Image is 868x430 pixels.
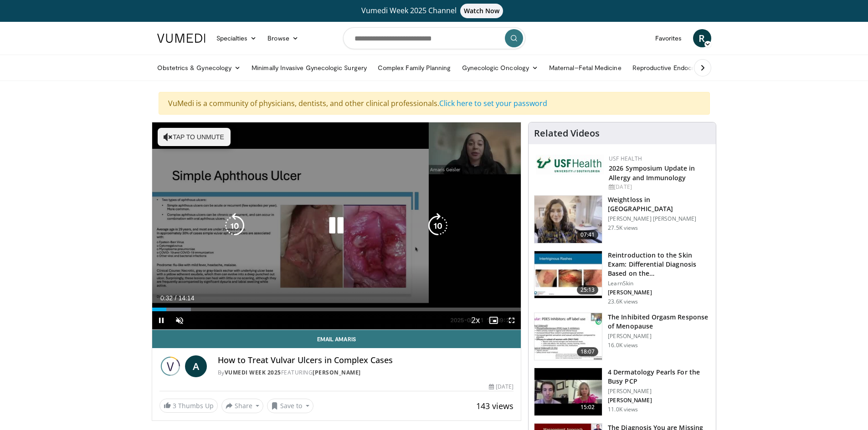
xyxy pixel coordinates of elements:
[489,383,514,391] div: [DATE]
[608,224,638,232] p: 27.5K views
[608,215,710,223] p: [PERSON_NAME] [PERSON_NAME]
[608,298,638,305] p: 23.6K views
[466,311,484,329] button: Playback Rate
[178,294,194,302] span: 14:14
[577,285,599,294] span: 25:13
[159,92,710,115] div: VuMedi is a community of physicians, dentists, and other clinical professionals.
[693,29,711,47] a: R
[609,164,695,182] a: 2026 Symposium Update in Allergy and Immunology
[476,400,514,411] span: 143 views
[544,59,627,77] a: Maternal–Fetal Medicine
[152,311,170,329] button: Pause
[534,368,602,415] img: 04c704bc-886d-4395-b463-610399d2ca6d.150x105_q85_crop-smart_upscale.jpg
[157,34,205,43] img: VuMedi Logo
[343,27,525,49] input: Search topics, interventions
[503,311,521,329] button: Fullscreen
[534,251,602,298] img: 022c50fb-a848-4cac-a9d8-ea0906b33a1b.150x105_q85_crop-smart_upscale.jpg
[159,355,181,377] img: Vumedi Week 2025
[650,29,688,47] a: Favorites
[608,406,638,413] p: 11.0K views
[185,355,207,377] a: A
[536,155,604,175] img: 6ba8804a-8538-4002-95e7-a8f8012d4a11.png.150x105_q85_autocrop_double_scale_upscale_version-0.2.jpg
[577,347,599,356] span: 18:07
[484,311,503,329] button: Enable picture-in-picture mode
[372,59,457,77] a: Complex Family Planning
[577,230,599,239] span: 07:41
[152,122,521,330] video-js: Video Player
[175,294,177,302] span: /
[246,59,372,77] a: Minimally Invasive Gynecologic Surgery
[534,313,710,361] a: 18:07 The Inhibited Orgasm Response of Menopause [PERSON_NAME] 16.0K views
[534,195,710,243] a: 07:41 Weightloss in [GEOGRAPHIC_DATA] [PERSON_NAME] [PERSON_NAME] 27.5K views
[609,183,709,191] div: [DATE]
[534,251,710,305] a: 25:13 Reintroduction to the Skin Exam: Differential Diagnosis Based on the… LearnSkin [PERSON_NAM...
[577,403,599,412] span: 15:02
[534,313,602,360] img: 283c0f17-5e2d-42ba-a87c-168d447cdba4.150x105_q85_crop-smart_upscale.jpg
[159,399,218,413] a: 3 Thumbs Up
[313,369,361,376] a: [PERSON_NAME]
[608,280,710,287] p: LearnSkin
[460,4,503,18] span: Watch Now
[160,294,173,302] span: 0:32
[152,59,247,77] a: Obstetrics & Gynecology
[152,308,521,311] div: Progress Bar
[608,397,710,404] p: [PERSON_NAME]
[608,388,710,395] p: [PERSON_NAME]
[267,399,313,413] button: Save to
[608,333,710,340] p: [PERSON_NAME]
[608,289,710,296] p: [PERSON_NAME]
[218,355,514,365] h4: How to Treat Vulvar Ulcers in Complex Cases
[534,128,600,139] h4: Related Videos
[608,251,710,278] h3: Reintroduction to the Skin Exam: Differential Diagnosis Based on the…
[170,311,189,329] button: Unmute
[608,195,710,213] h3: Weightloss in [GEOGRAPHIC_DATA]
[173,401,176,410] span: 3
[158,128,231,146] button: Tap to unmute
[457,59,544,77] a: Gynecologic Oncology
[225,369,281,376] a: Vumedi Week 2025
[608,342,638,349] p: 16.0K views
[159,4,710,18] a: Vumedi Week 2025 ChannelWatch Now
[608,313,710,331] h3: The Inhibited Orgasm Response of Menopause
[609,155,642,162] a: USF Health
[534,196,602,243] img: 9983fed1-7565-45be-8934-aef1103ce6e2.150x105_q85_crop-smart_upscale.jpg
[218,369,514,377] div: By FEATURING
[439,98,547,108] a: Click here to set your password
[152,330,521,348] a: Email Amaris
[627,59,780,77] a: Reproductive Endocrinology & [MEDICAL_DATA]
[221,399,264,413] button: Share
[262,29,304,47] a: Browse
[211,29,262,47] a: Specialties
[534,368,710,416] a: 15:02 4 Dermatology Pearls For the Busy PCP [PERSON_NAME] [PERSON_NAME] 11.0K views
[608,368,710,386] h3: 4 Dermatology Pearls For the Busy PCP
